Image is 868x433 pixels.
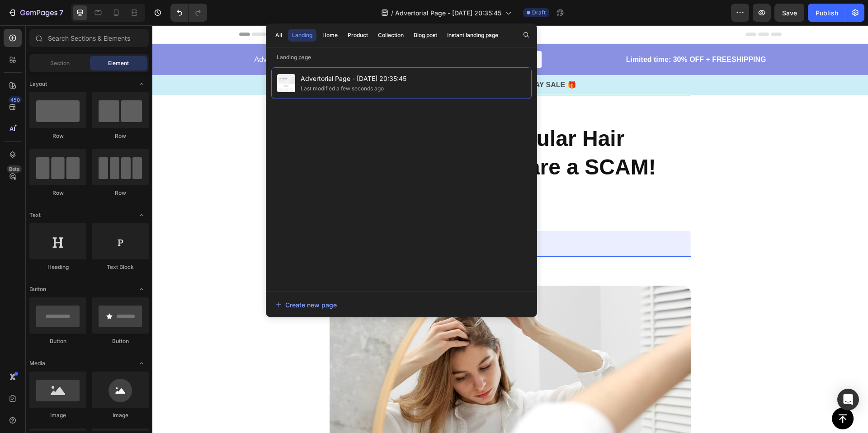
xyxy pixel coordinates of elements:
button: Home [318,29,342,42]
button: Collection [374,29,408,42]
button: All [271,29,286,42]
div: Home [322,31,338,39]
div: Open Intercom Messenger [837,389,859,410]
button: Create new page [275,296,528,314]
span: Section [50,59,70,67]
div: Button [29,337,86,345]
div: Button [92,337,149,345]
div: Undo/Redo [170,4,207,22]
span: Advertorial Page - [DATE] 20:35:45 [301,73,406,84]
span: Media [29,359,45,367]
div: Row [29,132,86,140]
div: All [275,31,282,39]
p: 🎁 LIMITED TIME - HAIR DAY SALE 🎁 [1,54,715,65]
div: Last modified a few seconds ago [301,84,384,93]
div: Row [29,189,86,197]
div: Text Block [92,263,149,271]
p: SEC [374,36,385,41]
span: Toggle open [134,282,149,297]
img: gempages_432750572815254551-8e241309-2934-4a82-8ee7-3297b828f1e9.png [177,260,539,431]
div: 00 [374,28,385,36]
strong: [PERSON_NAME] [221,177,281,185]
span: Text [29,211,41,219]
div: 00 [353,28,362,36]
span: Toggle open [134,356,149,371]
div: Row [92,132,149,140]
div: 00 [329,28,340,36]
div: Publish [816,8,838,18]
span: Save [782,9,797,17]
span: Element [108,59,129,67]
p: 7 [59,7,63,18]
span: Draft [532,9,546,17]
span: Layout [29,80,47,88]
button: Landing [288,29,316,42]
input: Search Sections & Elements [29,29,149,47]
p: Last Updated Mar 3.2025 [291,176,373,187]
iframe: Design area [152,25,868,433]
span: Toggle open [134,77,149,91]
span: Toggle open [134,208,149,222]
div: Heading [29,263,86,271]
h2: 2025 Shocking: Popular Hair GrowthTreatments are a SCAM! [177,99,539,157]
div: Blog post [414,31,437,39]
div: Image [92,411,149,419]
span: / [391,8,393,18]
button: Instant landing page [443,29,502,42]
div: Collection [378,31,404,39]
span: Advertorial Page - [DATE] 20:35:45 [395,8,501,18]
button: Save [774,4,804,22]
div: Beta [7,165,22,173]
p: “Read This BEFORE you lost all of your hair!” [194,214,524,223]
div: Landing [292,31,312,39]
img: gempages_432750572815254551-1cdc50dc-f7cb-47fc-9e48-fabfccceccbf.png [177,168,204,195]
p: HRS [329,36,340,41]
div: 450 [9,96,22,104]
div: Row [92,189,149,197]
button: 7 [4,4,67,22]
button: Blog post [410,29,441,42]
div: Image [29,411,86,419]
p: By [212,176,282,187]
button: Publish [808,4,846,22]
span: Button [29,285,46,293]
p: MIN [353,36,362,41]
div: Product [348,31,368,39]
p: | [285,176,287,187]
div: Create new page [275,300,337,310]
p: Landing page [266,53,537,62]
p: Limited time: 30% OFF + FREESHIPPING [446,29,614,40]
div: Instant landing page [447,31,498,39]
button: Product [344,29,372,42]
